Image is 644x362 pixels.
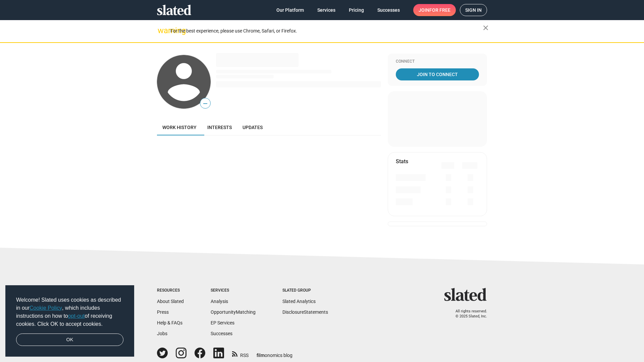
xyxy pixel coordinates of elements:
[413,4,456,16] a: Joinfor free
[243,125,263,130] span: Updates
[157,309,169,315] a: Press
[207,125,232,130] span: Interests
[465,4,482,16] span: Sign in
[419,4,450,16] span: Join
[448,309,487,319] p: All rights reserved. © 2025 Slated, Inc.
[157,299,184,304] a: About Slated
[158,26,166,35] mat-icon: warning
[162,125,197,130] span: Work history
[211,288,256,293] div: Services
[211,299,228,304] a: Analysis
[157,288,184,293] div: Resources
[396,158,408,165] mat-card-title: Stats
[429,4,450,16] span: for free
[211,320,234,325] a: EP Services
[482,24,490,32] mat-icon: close
[257,353,265,358] span: film
[282,309,328,315] a: DisclosureStatements
[460,4,487,16] a: Sign in
[30,305,62,311] a: Cookie Policy
[157,320,182,325] a: Help & FAQs
[372,4,405,16] a: Successes
[397,68,478,80] span: Join To Connect
[68,313,85,319] a: opt-out
[200,99,210,108] span: —
[276,4,304,16] span: Our Platform
[211,331,232,336] a: Successes
[343,4,369,16] a: Pricing
[16,334,123,346] a: dismiss cookie message
[211,309,256,315] a: OpportunityMatching
[377,4,400,16] span: Successes
[396,59,479,64] div: Connect
[282,299,316,304] a: Slated Analytics
[5,285,134,357] div: cookieconsent
[237,119,268,135] a: Updates
[16,296,123,328] span: Welcome! Slated uses cookies as described in our , which includes instructions on how to of recei...
[202,119,237,135] a: Interests
[282,288,328,293] div: Slated Group
[170,26,483,36] div: For the best experience, please use Chrome, Safari, or Firefox.
[157,119,202,135] a: Work history
[317,4,335,16] span: Services
[349,4,364,16] span: Pricing
[271,4,309,16] a: Our Platform
[396,68,479,80] a: Join To Connect
[157,331,167,336] a: Jobs
[232,348,249,359] a: RSS
[257,347,292,359] a: filmonomics blog
[312,4,341,16] a: Services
